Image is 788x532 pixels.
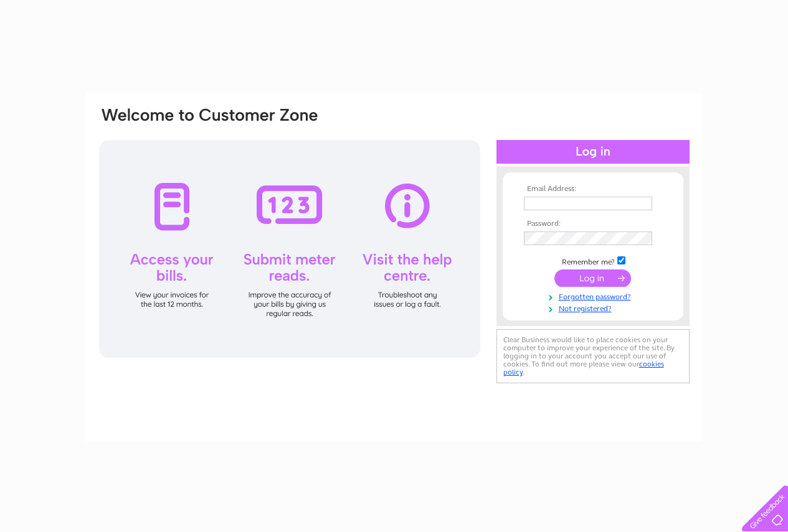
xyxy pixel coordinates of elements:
[524,290,665,302] a: Forgotten password?
[554,269,631,287] input: Submit
[521,220,665,228] th: Password:
[503,360,664,376] a: cookies policy
[524,302,665,314] a: Not registered?
[521,185,665,194] th: Email Address:
[496,329,690,383] div: Clear Business would like to place cookies on your computer to improve your experience of the sit...
[521,254,665,267] td: Remember me?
